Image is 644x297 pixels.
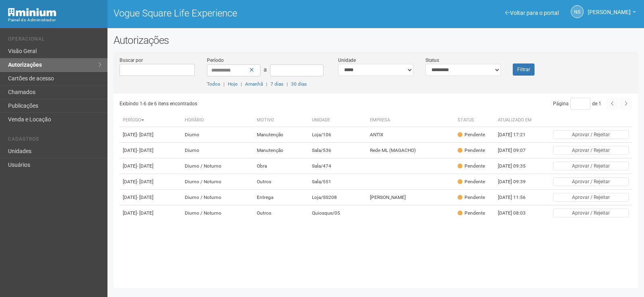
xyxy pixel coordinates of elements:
[245,81,263,87] a: Amanhã
[309,174,367,190] td: Sala/551
[309,205,367,221] td: Quiosque/05
[458,131,485,138] div: Pendente
[458,194,485,201] div: Pendente
[114,34,638,46] h2: Autorizações
[495,205,539,221] td: [DATE] 08:03
[207,57,224,64] label: Período
[264,66,267,73] span: a
[458,178,485,185] div: Pendente
[137,195,153,200] span: - [DATE]
[137,179,153,184] span: - [DATE]
[495,174,539,190] td: [DATE] 09:39
[553,209,629,217] button: Aprovar / Rejeitar
[505,10,559,16] a: Voltar para o portal
[309,143,367,158] td: Sala/536
[182,174,254,190] td: Diurno / Noturno
[254,143,309,158] td: Manutenção
[120,190,182,205] td: [DATE]
[207,81,220,87] a: Todos
[120,143,182,158] td: [DATE]
[367,127,454,143] td: ANTIX
[120,205,182,221] td: [DATE]
[367,143,454,158] td: Rede ML (MAGACHO)
[513,63,535,76] button: Filtrar
[254,127,309,143] td: Manutenção
[120,127,182,143] td: [DATE]
[228,81,237,87] a: Hoje
[254,205,309,221] td: Outros
[588,10,636,16] a: [PERSON_NAME]
[309,190,367,205] td: Loja/SS208
[553,101,601,107] span: Página de 1
[571,5,584,18] a: NS
[241,81,242,87] span: |
[553,177,629,186] button: Aprovar / Rejeitar
[458,147,485,154] div: Pendente
[137,210,153,216] span: - [DATE]
[182,158,254,174] td: Diurno / Noturno
[182,190,254,205] td: Diurno / Noturno
[120,57,143,64] label: Buscar por
[458,210,485,217] div: Pendente
[120,114,182,127] th: Período
[254,190,309,205] td: Entrega
[495,158,539,174] td: [DATE] 09:35
[553,130,629,139] button: Aprovar / Rejeitar
[454,114,495,127] th: Status
[309,114,367,127] th: Unidade
[182,143,254,158] td: Diurno
[367,114,454,127] th: Empresa
[287,81,288,87] span: |
[8,16,101,24] div: Painel do Administrador
[266,81,267,87] span: |
[425,57,439,64] label: Status
[553,146,629,155] button: Aprovar / Rejeitar
[254,114,309,127] th: Motivo
[137,163,153,169] span: - [DATE]
[182,127,254,143] td: Diurno
[137,147,153,153] span: - [DATE]
[367,190,454,205] td: [PERSON_NAME]
[338,57,356,64] label: Unidade
[309,158,367,174] td: Sala/474
[270,81,283,87] a: 7 dias
[182,205,254,221] td: Diurno / Noturno
[495,190,539,205] td: [DATE] 11:56
[291,81,307,87] a: 30 dias
[223,81,225,87] span: |
[254,158,309,174] td: Obra
[137,132,153,137] span: - [DATE]
[120,174,182,190] td: [DATE]
[495,114,539,127] th: Atualizado em
[495,143,539,158] td: [DATE] 09:07
[588,1,631,15] span: Nicolle Silva
[120,158,182,174] td: [DATE]
[120,98,373,110] div: Exibindo 1-6 de 6 itens encontrados
[8,36,101,45] li: Operacional
[458,163,485,170] div: Pendente
[553,162,629,170] button: Aprovar / Rejeitar
[254,174,309,190] td: Outros
[8,136,101,145] li: Cadastros
[309,127,367,143] td: Loja/106
[553,193,629,202] button: Aprovar / Rejeitar
[495,127,539,143] td: [DATE] 17:21
[182,114,254,127] th: Horário
[114,8,370,18] h1: Vogue Square Life Experience
[8,8,56,16] img: Minium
